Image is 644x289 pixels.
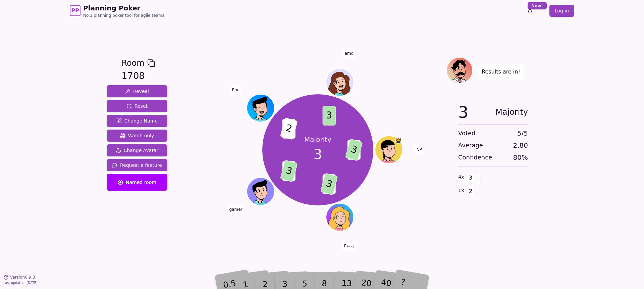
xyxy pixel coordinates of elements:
[482,67,520,77] p: Results are in!
[458,174,464,181] span: 4 x
[345,139,363,161] span: 3
[513,141,528,150] span: 2.80
[395,137,402,144] span: NP is the host
[322,106,335,126] span: 3
[458,187,464,194] span: 1 x
[458,129,476,138] span: Voted
[304,135,331,144] p: Majority
[83,13,164,18] span: No.1 planning poker tool for agile teams
[458,104,469,120] span: 3
[346,245,355,248] span: (you)
[107,100,167,112] button: Reset
[517,129,528,138] span: 5 / 5
[280,160,298,182] span: 3
[125,88,149,95] span: Reveal
[227,205,244,214] span: Click to change your name
[116,117,158,124] span: Change Name
[112,162,162,168] span: Request a feature
[116,147,159,154] span: Change Avatar
[528,2,547,9] div: New!
[107,159,167,171] button: Request a feature
[230,86,241,95] span: Click to change your name
[70,3,164,18] a: PPPlanning PokerNo.1 planning poker tool for agile teams
[121,69,155,83] div: 1708
[524,5,536,17] button: New!
[549,5,574,17] a: Log in
[10,275,35,280] span: Version 0.9.3
[343,49,356,58] span: Click to change your name
[458,153,492,162] span: Confidence
[3,281,38,285] span: Last updated: [DATE]
[71,7,79,15] span: PP
[107,144,167,156] button: Change Avatar
[314,144,322,164] span: 3
[107,85,167,97] button: Reveal
[120,132,154,139] span: Watch only
[513,153,528,162] span: 80 %
[495,104,528,120] span: Majority
[107,174,167,191] button: Named room
[467,186,475,197] span: 2
[320,173,338,195] span: 3
[3,275,35,280] button: Version0.9.3
[280,117,298,140] span: 2
[107,115,167,127] button: Change Name
[458,141,483,150] span: Average
[467,172,475,184] span: 3
[118,179,156,186] span: Named room
[83,3,164,13] span: Planning Poker
[121,57,144,69] span: Room
[327,204,353,230] button: Click to change your avatar
[415,145,424,154] span: Click to change your name
[126,103,148,109] span: Reset
[342,242,356,251] span: Click to change your name
[107,130,167,142] button: Watch only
